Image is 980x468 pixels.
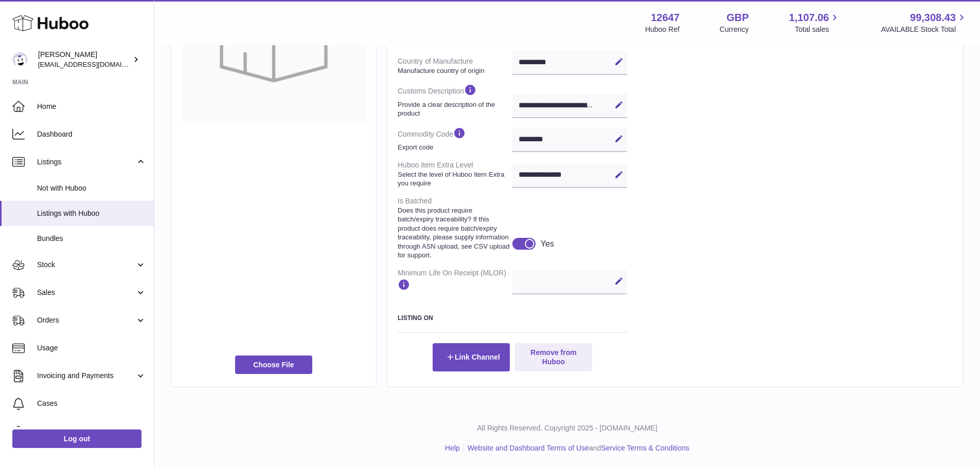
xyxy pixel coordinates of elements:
span: Not with Huboo [37,183,146,193]
span: 99,308.43 [910,11,956,25]
p: All Rights Reserved. Copyright 2025 - [DOMAIN_NAME] [163,423,972,433]
a: 1,107.06 Total sales [789,11,841,34]
li: and [464,443,689,453]
a: Website and Dashboard Terms of Use [468,444,589,452]
span: Sales [37,288,135,297]
span: Listings with Huboo [37,209,146,218]
dt: Country of Manufacture [398,52,512,79]
strong: Select the level of Huboo Item Extra you require [398,170,510,188]
span: 1,107.06 [789,11,829,25]
div: Yes [541,238,554,250]
span: [EMAIL_ADDRESS][DOMAIN_NAME] [38,60,151,68]
span: Bundles [37,234,146,244]
span: AVAILABLE Stock Total [881,25,968,34]
span: Home [37,102,146,111]
span: Total sales [795,25,841,34]
strong: 12647 [651,11,680,25]
strong: Manufacture country of origin [398,66,510,76]
span: Invoicing and Payments [37,371,135,381]
dt: Is Batched [398,192,512,264]
dt: Minimum Life On Receipt (MLOR) [398,264,512,298]
button: Link Channel [433,343,510,371]
h3: Listing On [398,314,627,322]
div: [PERSON_NAME] [38,50,131,69]
a: Log out [12,429,141,448]
button: Remove from Huboo [515,343,592,371]
dt: Commodity Code [398,122,512,156]
strong: Provide a clear description of the product [398,100,510,118]
span: Stock [37,260,135,270]
span: Cases [37,399,146,408]
span: Channels [37,426,146,436]
strong: Export code [398,143,510,152]
a: Help [445,444,460,452]
span: Orders [37,315,135,325]
span: Listings [37,157,135,167]
dt: Customs Description [398,79,512,122]
span: Usage [37,343,146,353]
div: Huboo Ref [645,25,680,34]
a: Service Terms & Conditions [601,444,689,452]
div: Currency [720,25,749,34]
span: Choose File [235,355,312,374]
strong: Does this product require batch/expiry traceability? If this product does require batch/expiry tr... [398,206,510,260]
span: Dashboard [37,129,146,139]
a: 99,308.43 AVAILABLE Stock Total [881,11,968,34]
img: internalAdmin-12647@internal.huboo.com [12,52,28,67]
dt: Huboo Item Extra Level [398,156,512,192]
strong: GBP [726,11,749,25]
